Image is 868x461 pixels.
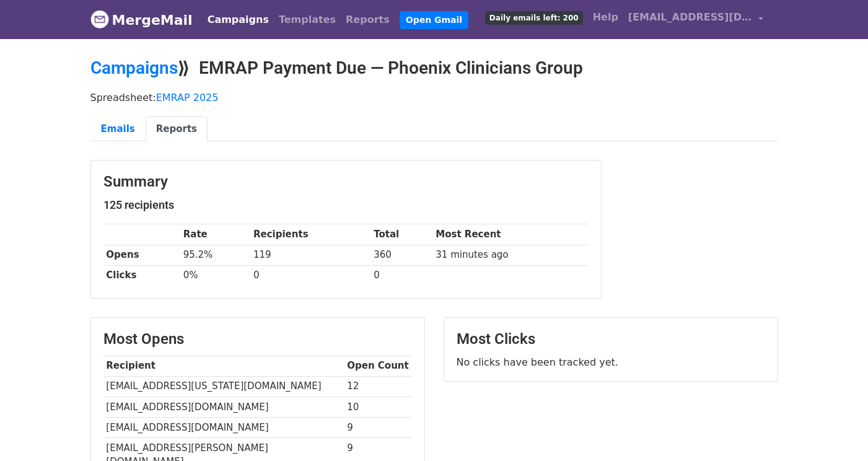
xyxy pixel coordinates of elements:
[90,7,193,33] a: MergeMail
[103,417,344,437] td: [EMAIL_ADDRESS][DOMAIN_NAME]
[203,7,274,32] a: Campaigns
[90,116,146,142] a: Emails
[344,397,412,417] td: 10
[274,7,341,32] a: Templates
[628,10,752,25] span: [EMAIL_ADDRESS][DOMAIN_NAME]
[180,265,250,286] td: 0%
[103,245,180,265] th: Opens
[156,92,219,103] a: EMRAP 2025
[480,5,588,30] a: Daily emails left: 200
[103,356,344,376] th: Recipient
[90,91,778,104] p: Spreadsheet:
[370,224,432,245] th: Total
[180,245,250,265] td: 95.2%
[623,5,768,34] a: [EMAIL_ADDRESS][DOMAIN_NAME]
[344,417,412,437] td: 9
[344,376,412,397] td: 12
[103,397,344,417] td: [EMAIL_ADDRESS][DOMAIN_NAME]
[370,245,432,265] td: 360
[250,265,370,286] td: 0
[103,173,589,191] h3: Summary
[341,7,395,32] a: Reports
[457,330,765,348] h3: Most Clicks
[90,58,778,79] h2: ⟫ EMRAP Payment Due — Phoenix Clinicians Group
[433,224,589,245] th: Most Recent
[433,245,589,265] td: 31 minutes ago
[250,245,370,265] td: 119
[103,376,344,397] td: [EMAIL_ADDRESS][US_STATE][DOMAIN_NAME]
[103,330,412,348] h3: Most Opens
[90,10,109,29] img: MergeMail logo
[588,5,623,30] a: Help
[485,11,583,25] span: Daily emails left: 200
[146,116,208,142] a: Reports
[180,224,250,245] th: Rate
[103,198,589,212] h5: 125 recipients
[103,265,180,286] th: Clicks
[344,356,412,376] th: Open Count
[250,224,370,245] th: Recipients
[370,265,432,286] td: 0
[400,11,468,29] a: Open Gmail
[90,58,178,78] a: Campaigns
[457,356,765,369] p: No clicks have been tracked yet.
